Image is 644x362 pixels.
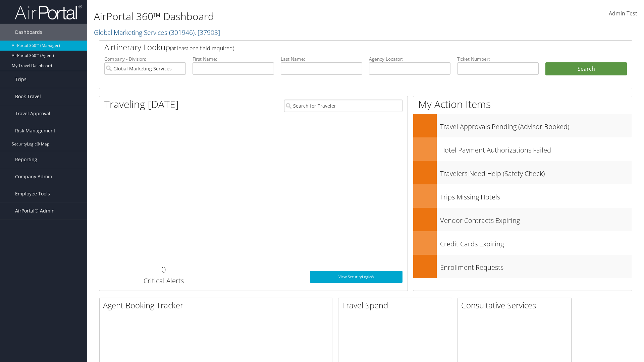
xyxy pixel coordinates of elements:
a: Hotel Payment Authorizations Failed [413,137,632,161]
a: View SecurityLogic® [310,271,402,283]
span: ( 301946 ) [169,28,195,37]
input: Search for Traveler [284,100,402,112]
h2: Travel Spend [342,300,452,311]
a: Admin Test [609,3,637,24]
span: , [ 37903 ] [195,28,220,37]
span: Employee Tools [15,185,50,202]
a: Trips Missing Hotels [413,184,632,208]
span: Dashboards [15,24,42,41]
span: Risk Management [15,122,55,139]
label: Last Name: [281,56,362,62]
span: Admin Test [609,10,637,17]
h1: Traveling [DATE] [104,97,179,111]
h2: Agent Booking Tracker [103,300,332,311]
span: Book Travel [15,88,41,105]
h1: AirPortal 360™ Dashboard [94,9,456,23]
a: Enrollment Requests [413,255,632,278]
label: Company - Division: [104,56,186,62]
h3: Hotel Payment Authorizations Failed [440,142,632,155]
span: Reporting [15,151,37,168]
h3: Critical Alerts [104,276,223,286]
a: Vendor Contracts Expiring [413,208,632,231]
h2: 0 [104,264,223,275]
a: Credit Cards Expiring [413,231,632,255]
h3: Credit Cards Expiring [440,236,632,249]
h3: Vendor Contracts Expiring [440,213,632,225]
label: Agency Locator: [369,56,450,62]
img: airportal-logo.png [15,4,82,20]
span: Travel Approval [15,105,50,122]
a: Travelers Need Help (Safety Check) [413,161,632,184]
h3: Travel Approvals Pending (Advisor Booked) [440,119,632,131]
a: Travel Approvals Pending (Advisor Booked) [413,114,632,137]
span: AirPortal® Admin [15,202,55,219]
h2: Consultative Services [461,300,571,311]
button: Search [545,62,627,76]
h2: Airtinerary Lookup [104,42,583,53]
h1: My Action Items [413,97,632,111]
h3: Travelers Need Help (Safety Check) [440,166,632,178]
label: First Name: [193,56,274,62]
label: Ticket Number: [457,56,539,62]
h3: Trips Missing Hotels [440,189,632,202]
span: Trips [15,71,26,88]
span: (at least one field required) [170,45,234,52]
a: Global Marketing Services [94,28,220,37]
h3: Enrollment Requests [440,259,632,272]
span: Company Admin [15,168,52,185]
